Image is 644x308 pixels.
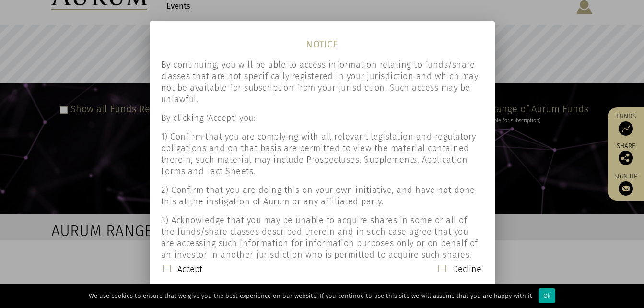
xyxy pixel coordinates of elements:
img: Access Funds [619,121,633,136]
div: Share [612,143,639,165]
img: Share this post [619,151,633,165]
p: 1) Confirm that you are complying with all relevant legislation and regulatory obligations and on... [161,131,483,177]
a: Funds [612,112,639,136]
p: By continuing, you will be able to access information relating to funds/share classes that are no... [161,59,483,105]
a: Sign up [612,172,639,196]
div: Ok [539,288,555,303]
h1: NOTICE [150,28,495,52]
p: By clicking 'Accept' you: [161,112,483,124]
img: Sign up to our newsletter [619,181,633,196]
label: Accept [177,263,202,275]
label: Decline [453,263,481,275]
p: 3) Acknowledge that you may be unable to acquire shares in some or all of the funds/share classes... [161,214,483,261]
p: 2) Confirm that you are doing this on your own initiative, and have not done this at the instigat... [161,184,483,207]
